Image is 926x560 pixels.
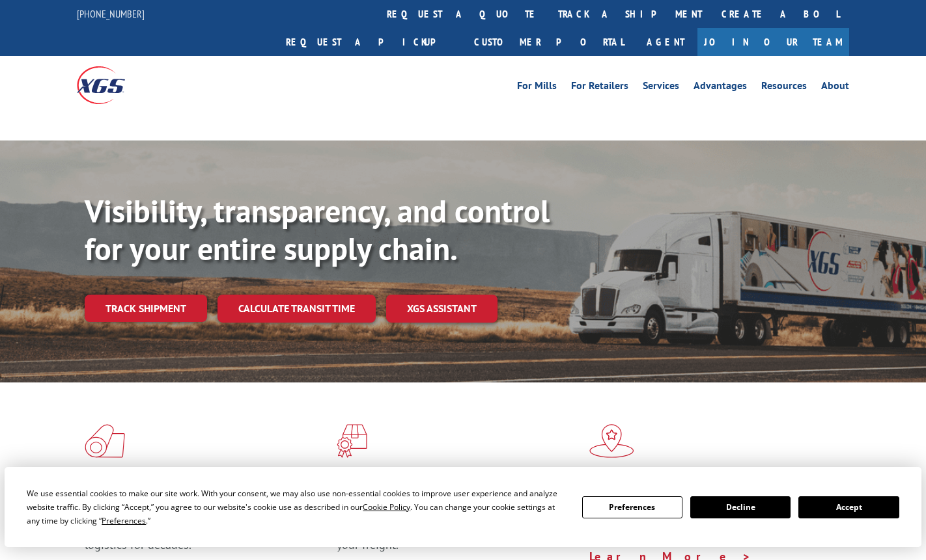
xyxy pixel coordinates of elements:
a: For Retailers [571,81,628,95]
button: Accept [798,496,899,518]
b: Visibility, transparency, and control for your entire supply chain. [85,191,550,269]
img: xgs-icon-total-supply-chain-intelligence-red [85,424,125,458]
button: Decline [690,496,791,518]
a: Calculate transit time [217,295,376,323]
a: Request a pickup [276,28,464,56]
span: Cookie Policy [363,501,410,513]
a: XGS ASSISTANT [386,295,498,323]
img: xgs-icon-focused-on-flooring-red [337,424,367,458]
a: Services [643,81,679,95]
a: [PHONE_NUMBER] [77,7,145,20]
a: About [821,81,849,95]
a: Join Our Team [697,28,849,56]
a: Track shipment [85,295,207,322]
button: Preferences [582,496,682,518]
span: Preferences [102,515,146,526]
a: Advantages [694,81,747,95]
a: For Mills [517,81,557,95]
div: Cookie Consent Prompt [5,467,921,547]
a: Customer Portal [464,28,634,56]
div: We use essential cookies to make our site work. With your consent, we may also use non-essential ... [27,487,566,527]
span: As an industry carrier of choice, XGS has brought innovation and dedication to flooring logistics... [85,506,319,552]
img: xgs-icon-flagship-distribution-model-red [589,424,634,458]
a: Resources [761,81,807,95]
a: Agent [634,28,697,56]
